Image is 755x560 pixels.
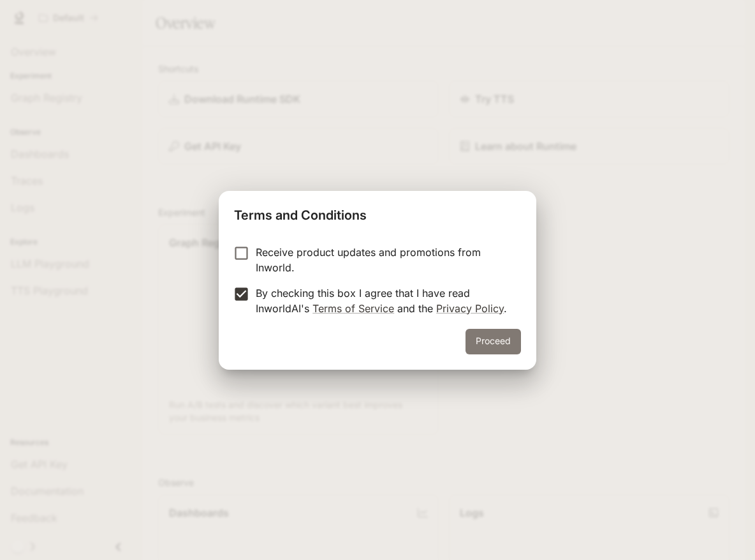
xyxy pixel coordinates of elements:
a: Terms of Service [312,302,394,315]
h2: Terms and Conditions [219,191,536,234]
p: By checking this box I agree that I have read InworldAI's and the . [256,285,511,316]
button: Proceed [465,329,521,354]
p: Receive product updates and promotions from Inworld. [256,245,511,275]
a: Privacy Policy [436,302,504,315]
